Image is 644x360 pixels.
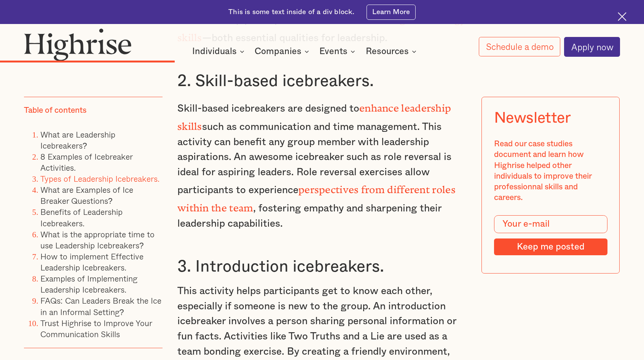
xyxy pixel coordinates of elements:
strong: perspectives from different roles within the team [177,184,456,209]
a: FAQs: Can Leaders Break the Ice in an Informal Setting? [40,294,161,318]
a: Benefits of Leadership Icebreakers. [40,205,123,229]
img: Highrise logo [24,28,132,61]
a: 8 Examples of Icebreaker Activities. [40,150,132,174]
div: Individuals [192,47,247,56]
a: How to implement Effective Leadership Icebreakers. [40,250,143,274]
input: Your e-mail [494,215,607,234]
div: Events [319,47,348,56]
a: Trust Highrise to Improve Your Communication Skills [40,317,152,340]
div: Newsletter [494,109,571,127]
a: Learn More [367,5,415,20]
div: Individuals [192,47,237,56]
img: Cross icon [618,12,626,21]
div: Companies [255,47,301,56]
strong: enhance leadership skills [177,102,451,127]
div: Read our case studies document and learn how Highrise helped other individuals to improve their p... [494,139,607,203]
a: What are Examples of Ice Breaker Questions? [40,183,133,207]
h3: 2. Skill-based icebreakers. [177,71,467,91]
a: Schedule a demo [479,37,560,56]
div: Companies [255,47,311,56]
div: Events [319,47,357,56]
input: Keep me posted [494,238,607,255]
div: This is some text inside of a div block. [228,7,354,17]
p: Skill-based icebreakers are designed to such as communication and time management. This activity ... [177,98,467,231]
a: What are Leadership Icebreakers? [40,128,115,151]
a: Types of Leadership Icebreakers. [40,172,159,185]
div: Resources [366,47,419,56]
form: Modal Form [494,215,607,255]
div: Table of contents [24,105,86,116]
div: Resources [366,47,409,56]
a: What is the appropriate time to use Leadership Icebreakers? [40,228,155,251]
a: Apply now [564,37,620,57]
a: Examples of Implementing Leadership Icebreakers. [40,272,137,296]
h3: 3. Introduction icebreakers. [177,257,467,277]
